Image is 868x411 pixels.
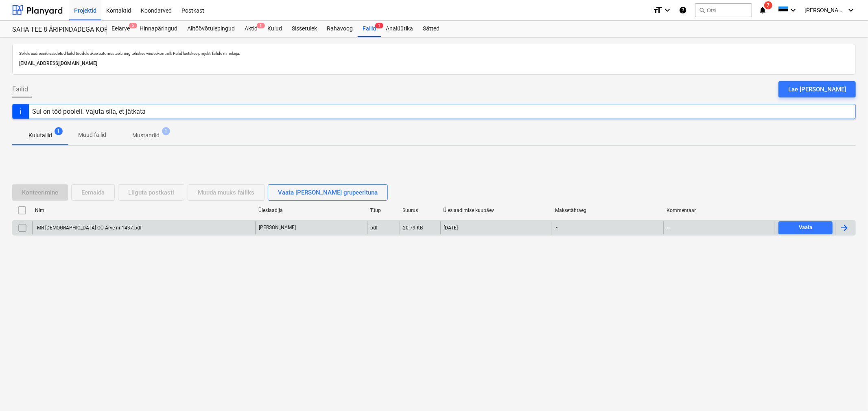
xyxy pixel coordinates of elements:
[667,208,772,213] div: Kommentaar
[799,223,812,232] div: Vaata
[240,21,262,37] div: Aktid
[778,221,833,234] button: Vaata
[287,21,322,37] a: Sissetulek
[788,84,846,95] div: Lae [PERSON_NAME]
[257,23,265,28] span: 1
[381,21,418,37] a: Analüütika
[805,7,845,13] span: [PERSON_NAME]
[258,208,364,213] div: Üleslaadija
[778,81,856,97] button: Lae [PERSON_NAME]
[444,208,549,213] div: Üleslaadimise kuupäev
[788,5,798,15] i: keyboard_arrow_down
[135,21,182,37] a: Hinnapäringud
[444,225,458,231] div: [DATE]
[375,23,383,28] span: 1
[764,1,772,9] span: 7
[695,3,752,17] button: Otsi
[19,51,849,56] p: Sellele aadressile saadetud failid töödeldakse automaatselt ning tehakse viirusekontroll. Failid ...
[667,225,668,231] div: -
[32,108,146,115] div: Sul on töö pooleli. Vajuta siia, et jätkata
[679,5,687,15] i: Abikeskus
[35,208,252,213] div: Nimi
[555,208,660,213] div: Maksetähtaeg
[240,21,262,37] a: Aktid1
[259,224,296,231] p: [PERSON_NAME]
[846,5,856,15] i: keyboard_arrow_down
[182,21,240,37] a: Alltöövõtulepingud
[403,208,437,213] div: Suurus
[403,225,423,231] div: 20.79 KB
[55,127,63,135] span: 1
[699,7,705,13] span: search
[262,21,287,37] a: Kulud
[132,131,160,140] p: Mustandid
[358,21,381,37] div: Failid
[19,59,849,68] p: [EMAIL_ADDRESS][DOMAIN_NAME]
[107,21,135,37] div: Eelarve
[827,372,868,411] iframe: Chat Widget
[129,23,137,28] span: 5
[162,127,170,135] span: 1
[322,21,358,37] a: Rahavoog
[12,84,28,94] span: Failid
[358,21,381,37] a: Failid1
[278,187,378,198] div: Vaata [PERSON_NAME] grupeerituna
[268,184,388,201] button: Vaata [PERSON_NAME] grupeerituna
[78,131,106,139] p: Muud failid
[107,21,135,37] a: Eelarve5
[371,225,378,231] div: pdf
[555,224,559,231] span: -
[662,5,672,15] i: keyboard_arrow_down
[370,208,396,213] div: Tüüp
[36,225,142,231] div: MR [DEMOGRAPHIC_DATA] OÜ Arve nr 1437.pdf
[418,21,444,37] a: Sätted
[759,5,767,15] i: notifications
[28,131,52,140] p: Kulufailid
[12,26,97,34] div: SAHA TEE 8 ÄRIPINDADEGA KORTERMAJA
[653,5,662,15] i: format_size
